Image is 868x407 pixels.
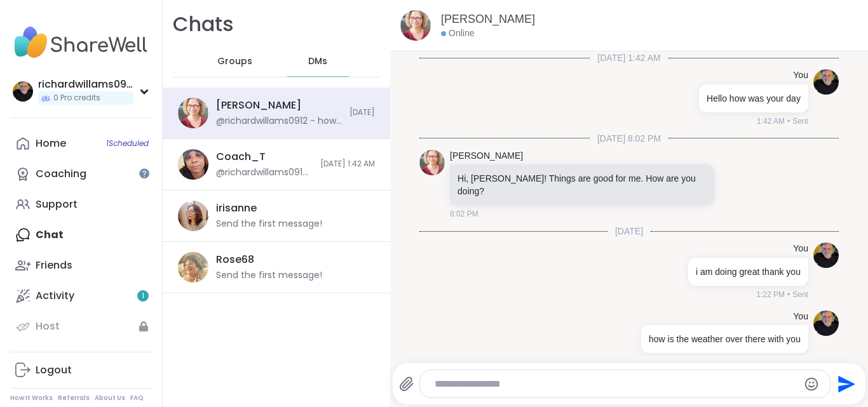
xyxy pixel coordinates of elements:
h4: You [793,243,808,255]
span: Sent [792,289,808,300]
div: Friends [36,258,72,272]
div: @richardwillams0912 - how is the weather over there with you [216,115,342,128]
a: How It Works [10,394,53,403]
a: Coaching [10,159,152,189]
div: Online [441,27,474,40]
a: Host [10,311,152,342]
a: About Us [95,394,125,403]
span: • [787,116,790,127]
div: Send the first message! [216,218,322,230]
img: https://sharewell-space-live.sfo3.digitaloceanspaces.com/user-generated/9584dec1-ce56-4525-973c-0... [813,69,839,95]
iframe: Spotlight [139,168,149,178]
img: https://sharewell-space-live.sfo3.digitaloceanspaces.com/user-generated/f34a2956-7013-4a90-bb64-4... [400,10,431,41]
div: @richardwillams0912 - Hello how was your day [216,166,313,179]
span: DMs [308,55,327,68]
a: Home1Scheduled [10,128,152,159]
textarea: Type your message [435,378,794,390]
span: Sent [792,116,808,127]
span: [DATE] [349,107,375,118]
div: Rose68 [216,253,254,267]
img: https://sharewell-space-live.sfo3.digitaloceanspaces.com/user-generated/4f846c8f-9036-431e-be73-f... [178,149,208,180]
img: https://sharewell-space-live.sfo3.digitaloceanspaces.com/user-generated/be849bdb-4731-4649-82cd-d... [178,201,208,231]
div: Send the first message! [216,269,322,282]
p: how is the weather over there with you [649,333,801,345]
span: Groups [217,55,252,68]
div: irisanne [216,201,257,215]
img: https://sharewell-space-live.sfo3.digitaloceanspaces.com/user-generated/cd3f7208-5c1d-4ded-b9f4-9... [178,252,208,283]
span: 1:22 PM [756,289,785,300]
img: richardwillams0912 [13,81,33,102]
div: Coach_T [216,150,266,164]
span: [DATE] 8:02 PM [590,132,668,145]
a: FAQ [130,394,144,403]
h4: You [793,310,808,323]
p: i am doing great thank you [696,265,801,278]
img: https://sharewell-space-live.sfo3.digitaloceanspaces.com/user-generated/f34a2956-7013-4a90-bb64-4... [419,150,445,175]
p: Hi, [PERSON_NAME]! Things are good for me. How are you doing? [458,172,707,197]
span: 0 Pro credits [53,93,100,103]
div: Logout [36,363,72,377]
button: Send [831,370,859,398]
span: [DATE] [607,225,651,237]
img: https://sharewell-space-live.sfo3.digitaloceanspaces.com/user-generated/9584dec1-ce56-4525-973c-0... [813,310,839,336]
h4: You [793,69,808,82]
img: ShareWell Nav Logo [10,20,152,65]
div: [PERSON_NAME] [216,98,301,112]
span: [DATE] 1:42 AM [320,159,375,170]
span: 1:42 AM [757,116,785,127]
img: https://sharewell-space-live.sfo3.digitaloceanspaces.com/user-generated/f34a2956-7013-4a90-bb64-4... [178,98,208,128]
div: Home [36,137,66,150]
a: [PERSON_NAME] [441,11,535,27]
p: Hello how was your day [707,92,801,105]
div: richardwillams0912 [38,77,133,91]
a: Support [10,189,152,220]
a: Friends [10,250,152,281]
div: Coaching [36,167,86,181]
span: 1 [142,291,144,302]
span: 8:02 PM [450,208,478,220]
div: Activity [36,289,74,303]
img: https://sharewell-space-live.sfo3.digitaloceanspaces.com/user-generated/9584dec1-ce56-4525-973c-0... [813,243,839,268]
div: Support [36,197,78,211]
a: Logout [10,355,152,385]
span: [DATE] 1:42 AM [590,51,668,64]
span: 1 Scheduled [106,138,149,149]
button: Emoji picker [804,377,819,392]
a: Activity1 [10,281,152,311]
h1: Chats [173,10,234,39]
span: • [787,289,790,300]
div: Host [36,319,60,333]
a: Referrals [58,394,90,403]
a: [PERSON_NAME] [450,150,523,163]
